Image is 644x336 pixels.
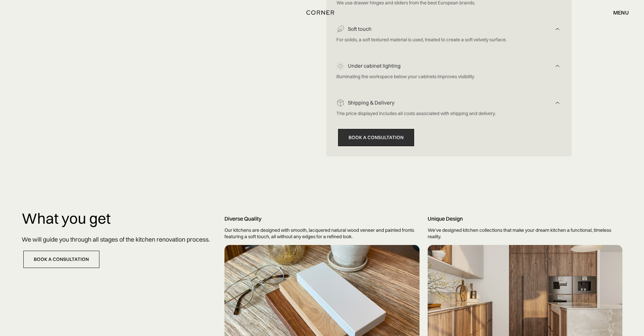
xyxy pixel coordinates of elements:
div: What you get [22,210,111,226]
a: Book a consultation [23,251,99,268]
div: Under cabinet lighting [344,63,553,70]
div: Unique Design [428,216,622,222]
div: menu [613,10,629,15]
p: We've designed kitchen collections that make your dream kitchen a functional, timeless reality. [428,222,622,245]
p: Our kitchens are designed with smooth, lacquered natural wood veneer and painted fronts featuring... [224,222,419,245]
div: Diverse Quality [224,216,419,222]
p: For solids, a soft textured material is used, treated to create a soft velvety surface. [336,37,551,43]
a: home [297,8,347,17]
div: Soft touch [344,26,553,33]
div: Shipping & Delivery [344,99,553,107]
a: Book a consultation [338,129,414,146]
p: We will guide you through all stages of the kitchen renovation process. [22,235,210,244]
p: Illuminating the workspace below your cabinets improves visibility [336,73,551,80]
div: menu [606,7,629,18]
p: The price displayed includes all costs associated with shipping and delivery. [336,110,551,117]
